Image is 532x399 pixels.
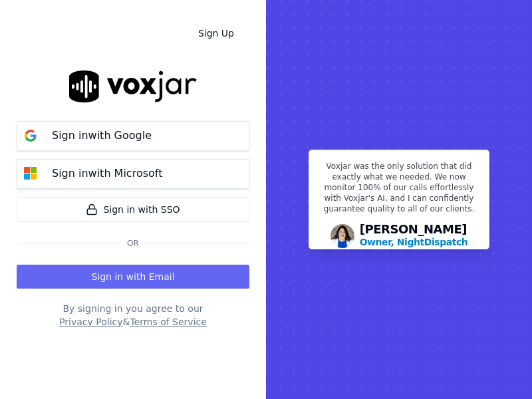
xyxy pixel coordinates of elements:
p: Owner, NightDispatch [360,235,468,249]
img: Avatar [331,224,354,248]
div: [PERSON_NAME] [360,223,468,249]
a: Sign in with SSO [17,197,249,222]
p: Voxjar was the only solution that did exactly what we needed. We now monitor 100% of our calls ef... [317,161,481,219]
span: Or [122,238,144,249]
img: microsoft Sign in button [17,160,44,187]
p: Sign in with Google [52,128,152,144]
button: Sign in with Email [17,265,249,289]
button: Terms of Service [130,315,206,329]
img: google Sign in button [17,122,44,149]
button: Privacy Policy [59,315,122,329]
div: By signing in you agree to our & [17,302,249,329]
button: Sign inwith Google [17,121,249,151]
button: Sign inwith Microsoft [17,159,249,189]
img: logo [69,70,197,102]
a: Sign Up [188,21,245,45]
p: Sign in with Microsoft [52,166,162,182]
